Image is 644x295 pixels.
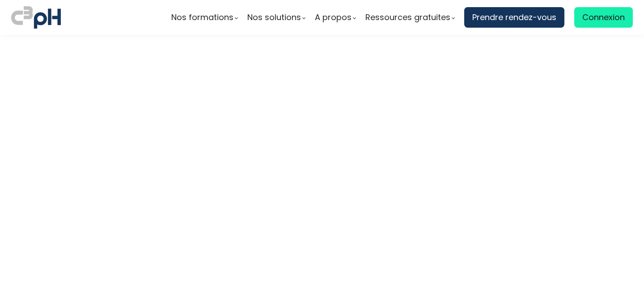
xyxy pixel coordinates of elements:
[574,7,633,28] a: Connexion
[247,11,301,24] span: Nos solutions
[365,11,450,24] span: Ressources gratuites
[315,11,352,24] span: A propos
[472,11,556,24] span: Prendre rendez-vous
[582,11,625,24] span: Connexion
[11,4,61,30] img: logo C3PH
[464,7,564,28] a: Prendre rendez-vous
[171,11,233,24] span: Nos formations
